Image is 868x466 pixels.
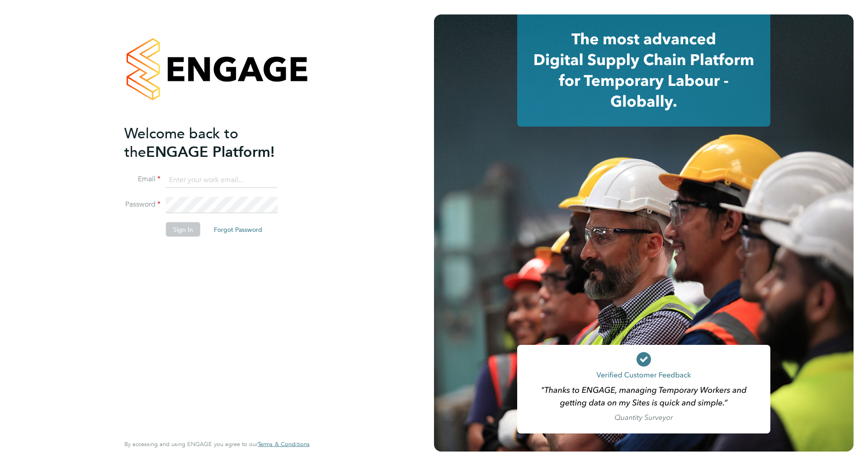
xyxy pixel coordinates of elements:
span: Terms & Conditions [258,440,310,448]
button: Forgot Password [207,222,269,237]
button: Sign In [166,222,200,237]
label: Password [124,200,160,209]
span: By accessing and using ENGAGE you agree to our [124,440,310,448]
span: Welcome back to the [124,124,238,160]
h2: ENGAGE Platform! [124,124,301,161]
input: Enter your work email... [166,172,278,188]
label: Email [124,174,160,184]
a: Terms & Conditions [258,441,310,448]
